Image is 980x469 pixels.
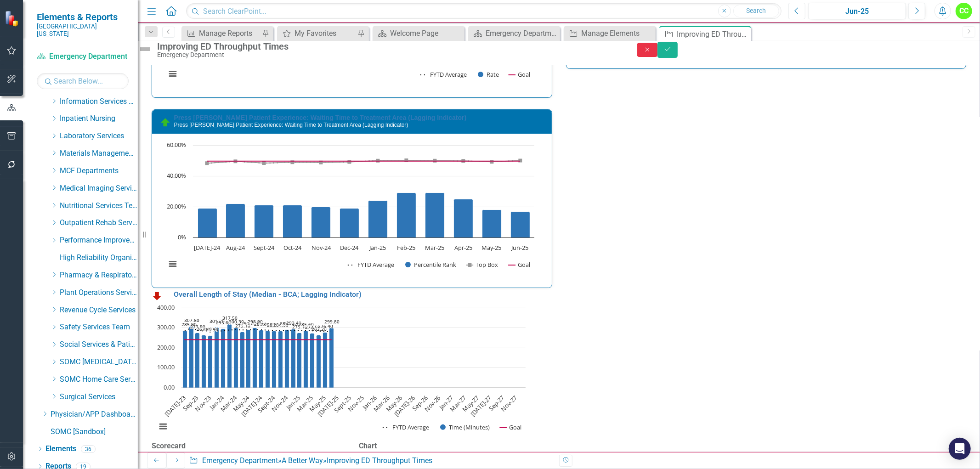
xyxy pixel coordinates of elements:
button: Show Percentile Rank [405,261,457,269]
text: Percentile Rank [414,260,456,269]
div: Chart. Highcharts interactive chart. [161,141,543,278]
text: 276.40 [318,323,333,329]
text: 279.10 [235,322,250,329]
text: [DATE]-24 [194,243,221,252]
a: High Reliability Organization [60,253,138,263]
text: Sep-27 [487,394,506,412]
text: 200.00 [157,343,175,351]
button: Search [733,5,779,17]
a: Emergency Department [37,51,129,62]
path: Aug-24, 287. Time (Minutes). [266,330,270,388]
text: May-25 [308,394,328,413]
text: 289.70 [280,320,295,327]
path: Jun-25, 299.8. Time (Minutes). [329,328,334,388]
path: Jan-24, 295.6. Time (Minutes). [221,328,226,388]
button: Show FYTD Average [383,424,430,431]
text: FYTD Average [430,70,467,79]
path: May-24, 291. Time (Minutes). [246,329,251,388]
div: CC [956,3,972,19]
text: Jan-27 [437,394,455,412]
a: Overall Length of Stay (Median - BCA; Lagging Indicator) [174,290,362,299]
div: Chart. Highcharts interactive chart. [152,303,552,441]
button: Show FYTD Average [420,71,468,79]
a: Social Services & Patient Relations [60,339,138,350]
a: Welcome Page [375,28,462,39]
svg: Interactive chart [152,303,530,441]
text: Goal [518,260,530,269]
a: Information Services Team [60,96,138,107]
text: 300.00 [157,323,175,331]
text: 284.00 [273,322,289,328]
button: View chart menu, Chart [156,420,169,433]
text: 293.40 [286,320,301,326]
div: Manage Elements [581,28,653,39]
text: Nov-24 [312,243,331,252]
text: Top Box [476,260,498,269]
text: Sept-24 [256,393,277,414]
text: Sept-24 [254,243,275,252]
button: Jun-25 [808,3,906,19]
input: Search Below... [37,73,129,89]
text: 100.00 [157,363,175,371]
svg: Interactive chart [161,141,539,278]
path: Jan-25, 24. Percentile Rank. [368,201,388,238]
text: May-26 [384,394,404,413]
text: 262.90 [197,326,212,332]
path: Dec-24, 19. Percentile Rank. [340,209,359,238]
text: FYTD Average [392,423,429,431]
text: [DATE]-27 [469,394,493,418]
text: [DATE]-25 [316,394,340,418]
button: Show FYTD Average [348,261,395,269]
path: Dec-24, 293.4. Time (Minutes). [291,329,296,388]
text: Goal [509,423,521,431]
a: Nutritional Services Team [60,201,138,211]
text: 273.50 [305,324,320,330]
button: View chart menu, Chart [166,67,179,80]
path: Jul-24, 19. Percentile Rank. [198,209,217,238]
text: Nov-26 [423,394,442,413]
text: Nov-23 [193,394,213,413]
text: 400.00 [157,303,175,311]
text: 20.00% [167,202,186,210]
text: Nov-24 [270,393,289,413]
text: 291.00 [241,320,256,327]
text: May-27 [460,394,480,413]
div: Improving ED Throughput Times [327,456,432,465]
path: Jul-23, 285.9. Time (Minutes). [183,330,187,388]
a: My Favorites [279,28,355,39]
text: 301.20 [210,318,225,324]
a: Materials Management Services [60,148,138,159]
a: Emergency Department [202,456,278,465]
a: Revenue Cycle Services [60,305,138,316]
button: Show Goal [509,71,530,79]
text: Mar-25 [425,243,444,252]
input: Search ClearPoint... [186,3,782,19]
a: Inpatient Nursing [60,113,138,124]
text: Jan-24 [207,393,226,412]
a: Surgical Services [60,392,138,402]
a: MCF Departments [60,166,138,176]
text: [DATE]-24 [239,393,264,418]
text: Feb-25 [397,243,415,252]
text: Sep-26 [411,394,430,412]
div: Emergency Department Dashboard [486,28,558,39]
path: Mar-25, 29. Percentile Rank. [425,193,445,238]
text: 285.60 [299,321,314,328]
a: Manage Elements [566,28,653,39]
text: Time (Minutes) [449,423,490,431]
a: Plant Operations Services [60,288,138,298]
text: 273.90 [190,323,205,330]
text: 299.80 [324,318,340,325]
path: Feb-24, 317.5. Time (Minutes). [227,324,232,388]
path: Nov-24, 20. Percentile Rank. [312,207,331,238]
div: Jun-25 [811,6,903,17]
path: Oct-24, 21. Percentile Rank. [283,205,302,238]
text: 295.60 [216,319,231,326]
a: Outpatient Rehab Services [60,218,138,228]
path: Jun-25, 17. Percentile Rank. [511,212,530,238]
small: Press [PERSON_NAME] Patient Experience: Waiting Time to Treatment Area (Lagging Indicator) [174,122,408,128]
button: Show Time (Minutes) [440,424,490,431]
text: Jan-25 [368,243,386,252]
a: A Better Way [282,456,323,465]
text: 262.20 [312,326,327,332]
